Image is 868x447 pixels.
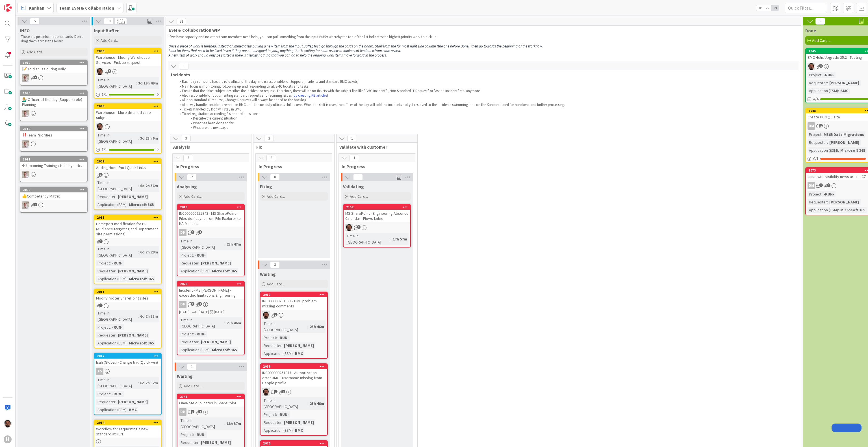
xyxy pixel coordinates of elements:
[97,216,161,220] div: 2015
[261,364,327,387] div: 2019INC000000251977 - Authorization error BMC - Username missing from People profile
[822,191,836,197] div: -RUN-
[262,335,276,341] div: Project
[819,124,823,127] span: 1
[138,183,139,189] span: :
[193,331,194,337] span: :
[94,289,161,302] div: 2011Modify footer SharePoint sites
[193,252,194,258] span: :
[138,135,139,141] span: :
[179,260,199,266] div: Requester
[261,441,327,446] div: 2072
[819,183,823,187] span: 1
[96,310,138,322] div: Time in [GEOGRAPHIC_DATA]
[179,63,188,70] span: 7
[127,201,155,208] div: Microsoft 365
[344,205,410,222] div: 2152MS SharePoint - Engineering Absence Calendar - Flows failed
[99,173,103,177] span: 1
[99,239,103,243] span: 1
[261,292,327,297] div: 2017
[179,309,190,315] span: [DATE]
[23,127,87,131] div: 2110
[116,332,149,338] div: [PERSON_NAME]
[194,252,207,258] div: -RUN-
[96,194,116,200] div: Requester
[94,368,161,375] div: FS
[264,135,274,142] span: 3
[20,110,87,117] div: Rd
[96,268,116,274] div: Requester
[29,5,44,11] span: Kanban
[20,140,87,148] div: Rd
[20,131,87,139] div: ‼️Team Priorities
[138,249,139,255] span: :
[175,164,242,169] span: In Progress
[169,48,401,53] em: Look for items that need to be fixed (even if they are not assigned to you), anything that’s wait...
[756,5,764,11] span: 1x
[224,320,225,326] span: :
[96,260,110,266] div: Project
[785,3,827,13] input: Quick Filter...
[805,28,816,33] span: Done
[821,131,822,138] span: :
[346,205,410,209] div: 2152
[179,317,224,329] div: Time in [GEOGRAPHIC_DATA]
[96,201,127,208] div: Application (ESM)
[179,347,210,353] div: Application (ESM)
[23,157,87,161] div: 1991
[210,268,211,274] span: :
[261,364,327,369] div: 2019
[23,61,87,65] div: 1979
[34,75,37,79] span: 4
[184,383,202,389] span: Add Card...
[23,188,87,192] div: 2006
[353,174,363,181] span: 1
[94,289,161,294] div: 2011
[274,313,277,316] span: 2
[94,91,161,98] div: 1/1
[20,157,87,162] div: 1991
[110,324,111,330] span: :
[808,207,838,213] div: Application (ESM)
[838,147,839,153] span: :
[94,159,161,164] div: 2009
[22,74,29,82] img: Rd
[808,147,838,153] div: Application (ESM)
[267,281,285,287] span: Add Card...
[838,207,839,213] span: :
[94,420,161,438] div: 2014Workflow for requesting a new standard at NEN
[169,35,758,39] p: If we have capacity and no other team members need help, you can pull something from the Input Bu...
[23,91,87,95] div: 1990
[179,238,224,250] div: Time in [GEOGRAPHIC_DATA]
[827,183,830,187] span: 2
[214,309,224,315] div: [DATE]
[262,311,270,319] img: AC
[94,104,161,109] div: 2085
[808,72,821,78] div: Project
[97,104,161,108] div: 2085
[177,125,760,130] li: What are the next steps
[127,276,155,282] div: Microsoft 365
[211,268,238,274] div: Microsoft 365
[20,60,87,73] div: 1979📝 To discuss during Daily
[262,320,307,333] div: Time in [GEOGRAPHIC_DATA]
[20,162,87,169] div: ✈ Upcoming Training / Holidays etc.
[116,18,123,21] div: Min 5
[177,408,244,416] div: DM
[187,174,197,181] span: 2
[22,110,29,117] img: Rd
[261,297,327,310] div: INC000000251031 - BMC problem missing comments
[261,292,327,310] div: 2017INC000000251031 - BMC problem missing comments
[99,303,103,307] span: 1
[96,246,138,258] div: Time in [GEOGRAPHIC_DATA]
[20,60,87,65] div: 1979
[839,147,867,153] div: Microsoft 365
[30,18,40,25] span: 5
[97,290,161,294] div: 2011
[771,5,779,11] span: 3x
[194,331,207,337] div: -RUN-
[260,271,276,277] span: Waiting
[94,353,161,366] div: 2012Isah (Global) - Change link (Quick win)
[110,260,111,266] span: :
[94,215,161,238] div: 2015Homeport modification for PR (Audience targeting and Department site permissions)
[224,241,225,247] span: :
